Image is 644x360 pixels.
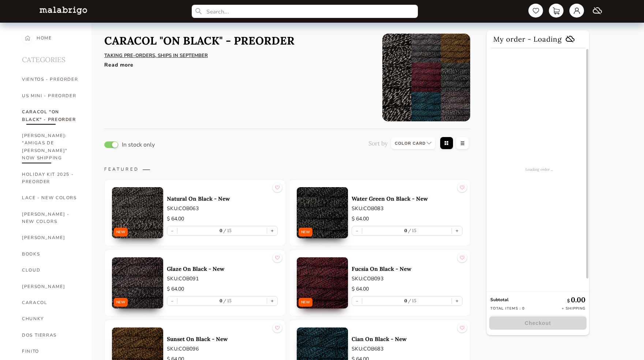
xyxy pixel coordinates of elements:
[567,298,571,303] span: $
[22,343,80,359] a: FINITO
[352,195,463,202] a: Water Green On Black - New
[112,187,163,238] img: 0.jpg
[452,226,462,235] button: +
[22,278,80,295] a: [PERSON_NAME]
[167,215,278,223] p: $ 64.00
[454,136,470,151] img: table-view__disabled.3d689eb7.svg
[22,327,80,343] a: DOS TIERRAS
[487,48,592,290] div: Loading order ...
[22,230,80,246] a: [PERSON_NAME]
[22,166,80,190] a: HOLIDAY KIT 2025 - PREORDER
[167,205,278,212] p: SKU: COB063
[301,300,310,305] p: NEW
[297,257,348,308] img: 0.jpg
[116,300,125,305] p: NEW
[22,46,80,71] h2: CATEGORIES
[116,230,125,235] p: NEW
[352,345,463,353] p: SKU: COB683
[104,52,208,59] u: TAKING PRE-ORDERS, SHIPS IN SEPTEMBER
[37,30,52,46] div: HOME
[22,295,80,311] a: CARACOL
[122,142,155,147] p: In stock only
[167,275,278,283] p: SKU: COB091
[352,285,463,293] p: $ 64.00
[407,228,417,233] label: 15
[407,298,417,303] label: 15
[167,285,278,293] p: $ 64.00
[352,275,463,283] p: SKU: COB093
[167,336,278,342] a: Sunset On Black - New
[112,257,163,308] a: NEW
[112,187,163,238] a: NEW
[22,190,80,206] a: LACE - NEW COLORS
[25,33,30,43] img: home-nav-btn.c16b0172.svg
[297,187,348,238] img: 0.jpg
[22,311,80,327] a: CHUNKY
[352,265,463,272] a: Fucsia On Black - New
[267,226,277,235] button: +
[352,205,463,212] p: SKU: COB083
[104,166,470,172] p: FEATURED
[22,88,80,104] a: US MINI - PREORDER
[22,246,80,262] a: BOOKS
[167,195,278,202] a: Natural On Black - New
[301,230,310,235] p: NEW
[104,34,295,48] h1: CARACOL "ON BLACK" - PREORDER
[22,128,80,166] a: [PERSON_NAME]: "AMIGAS DE [PERSON_NAME]" NOW SHIPPING
[490,297,509,303] strong: Subtotal
[112,257,163,308] img: 0.jpg
[352,336,463,342] a: Cian On Black - New
[22,104,80,128] a: CARACOL "ON BLACK" - PREORDER
[368,140,387,147] p: Sort by
[222,228,232,233] label: 15
[490,306,525,311] p: Total items : 0
[104,58,371,68] div: Read more
[192,5,418,18] input: Search...
[22,262,80,278] a: CLOUD
[562,306,585,311] p: + Shipping
[490,30,585,48] h2: My order - Loading
[40,7,87,14] img: L5WsItTXhTFtyxb3tkNoXNspfcfOAAWlbXYcuBTUg0FA22wzaAJ6kXiYLTb6coiuTfQf1mE2HwVko7IAAAAASUVORK5CYII=
[382,34,470,121] img: 7F356AFC-409B-4396-B34F-09F6455B10C0.jpg
[439,136,454,151] img: grid-view.f2ab8e65.svg
[167,345,278,353] p: SKU: COB096
[452,296,462,306] button: +
[352,215,463,223] p: $ 64.00
[297,187,348,238] a: NEW
[167,265,278,272] a: Glaze On Black - New
[567,295,585,304] p: 0.00
[489,317,587,330] button: Checkout
[487,317,589,330] a: Checkout
[22,71,80,87] a: VIENTOS - PREORDER
[222,298,232,303] label: 15
[297,257,348,308] a: NEW
[566,36,574,42] img: cloud-offline-icon.f14ac36e.svg
[267,296,277,306] button: +
[22,206,80,230] a: [PERSON_NAME] - NEW COLORS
